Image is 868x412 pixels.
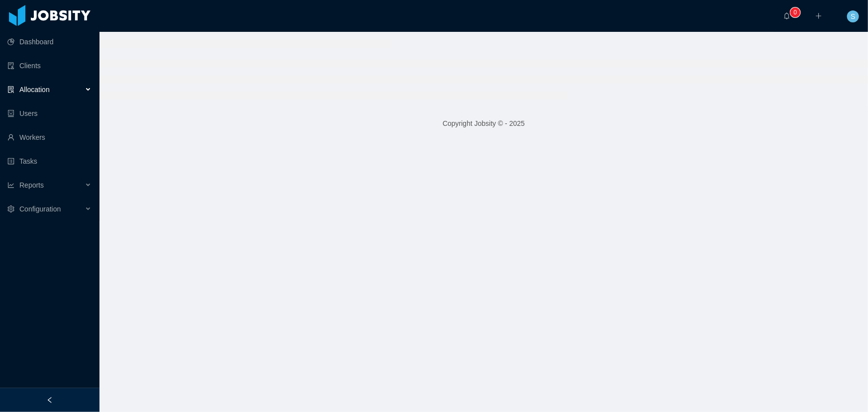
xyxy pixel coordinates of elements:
[7,151,92,171] a: icon: profileTasks
[7,103,92,123] a: icon: robotUsers
[99,106,868,141] footer: Copyright Jobsity © - 2025
[7,56,92,76] a: icon: auditClients
[815,12,822,19] i: icon: plus
[19,86,50,94] span: Allocation
[19,205,61,213] span: Configuration
[7,127,92,147] a: icon: userWorkers
[7,32,92,52] a: icon: pie-chartDashboard
[7,86,14,93] i: icon: solution
[19,181,44,189] span: Reports
[7,206,14,212] i: icon: setting
[851,10,855,22] span: S
[7,182,14,189] i: icon: line-chart
[790,7,800,17] sup: 0
[783,12,790,19] i: icon: bell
